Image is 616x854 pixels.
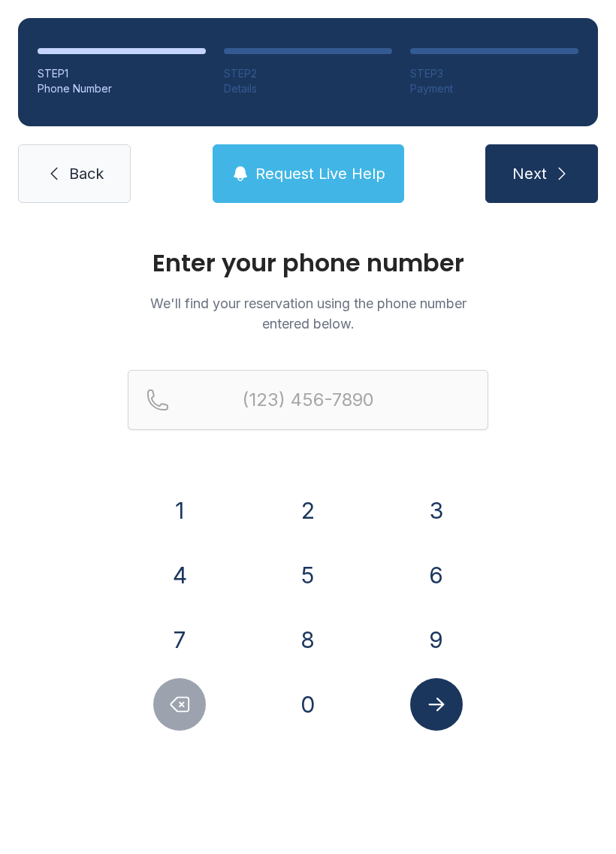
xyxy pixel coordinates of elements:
[255,163,385,184] span: Request Live Help
[128,370,488,430] input: Reservation phone number
[282,484,334,537] button: 2
[128,293,488,334] p: We'll find your reservation using the phone number entered below.
[410,678,463,731] button: Submit lookup form
[512,163,547,184] span: Next
[224,66,392,81] div: STEP 2
[128,251,488,275] h1: Enter your phone number
[224,81,392,96] div: Details
[153,613,206,666] button: 7
[38,66,206,81] div: STEP 1
[153,484,206,537] button: 1
[38,81,206,96] div: Phone Number
[69,163,104,184] span: Back
[282,678,334,731] button: 0
[282,549,334,601] button: 5
[410,81,578,96] div: Payment
[410,613,463,666] button: 9
[153,549,206,601] button: 4
[410,549,463,601] button: 6
[153,678,206,731] button: Delete number
[282,613,334,666] button: 8
[410,66,578,81] div: STEP 3
[410,484,463,537] button: 3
